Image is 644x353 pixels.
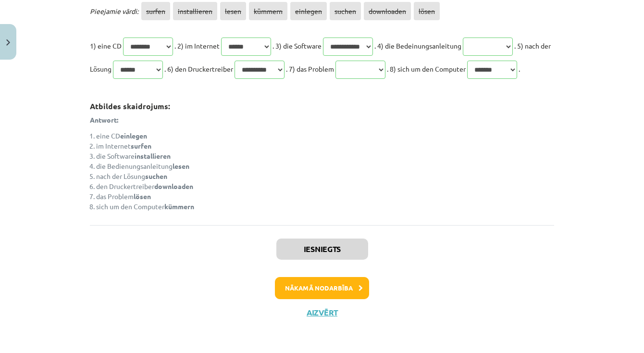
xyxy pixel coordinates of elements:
li: im Internet [96,141,554,151]
span: . [519,64,520,73]
h3: Atbildes skaidrojums: [90,95,554,112]
strong: einlegen [120,131,147,140]
span: . 6) den Druckertreiber [164,64,233,73]
span: lesen [220,2,246,20]
span: . 8) sich um den Computer [387,64,466,73]
strong: installieren [135,151,171,160]
span: einlegen [290,2,327,20]
strong: downloaden [154,182,193,190]
strong: lesen [173,162,189,170]
strong: surfen [131,141,151,150]
li: eine CD [96,131,554,141]
strong: Antwort: [90,115,118,124]
span: . 4) die Bedeinungsanleitung [374,41,461,50]
span: . 7) das Problem [286,64,334,73]
span: kümmern [249,2,287,20]
li: nach der Lösung [96,171,554,181]
button: Iesniegts [276,239,368,260]
button: Nākamā nodarbība [275,277,369,299]
strong: kümmern [164,202,194,211]
strong: lösen [134,192,151,201]
li: sich um den Computer [96,202,554,212]
span: suchen [330,2,361,20]
span: . 3) die Software [272,41,322,50]
span: surfen [141,2,170,20]
img: icon-close-lesson-0947bae3869378f0d4975bcd49f059093ad1ed9edebbc8119c70593378902aed.svg [6,39,10,46]
li: den Druckertreiber [96,181,554,191]
span: lösen [414,2,440,20]
li: die Bedienungsanleitung [96,161,554,171]
span: . 2) im Internet [174,41,220,50]
span: 1) eine CD [90,41,122,50]
li: das Problem [96,191,554,202]
button: Aizvērt [304,308,340,317]
span: installieren [173,2,217,20]
li: die Software [96,151,554,161]
strong: suchen [145,172,167,180]
span: downloaden [364,2,411,20]
span: Pieejamie vārdi: [90,7,138,15]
